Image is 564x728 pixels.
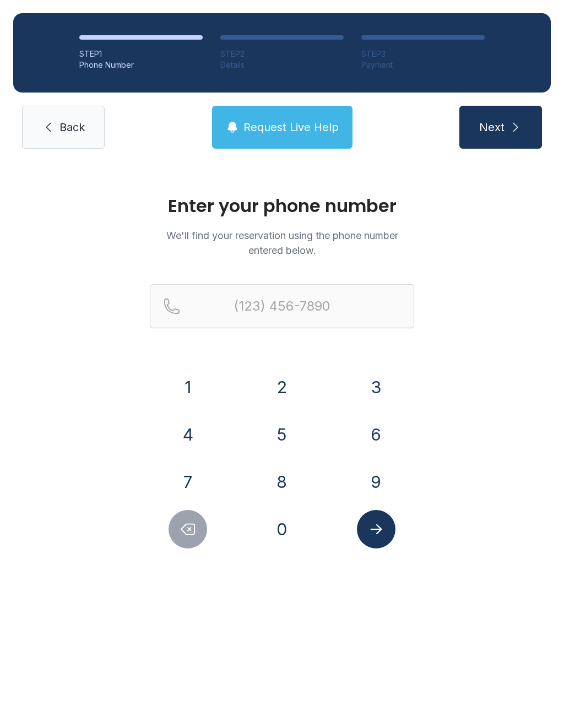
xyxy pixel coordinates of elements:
[150,284,414,328] input: Reservation phone number
[59,119,85,135] span: Back
[79,48,203,59] div: STEP 1
[150,228,414,258] p: We'll find your reservation using the phone number entered below.
[150,197,414,215] h1: Enter your phone number
[361,48,485,59] div: STEP 3
[263,510,301,548] button: 0
[169,463,207,501] button: 7
[361,59,485,70] div: Payment
[263,368,301,406] button: 2
[263,415,301,454] button: 5
[79,59,203,70] div: Phone Number
[357,463,395,501] button: 9
[357,415,395,454] button: 6
[263,463,301,501] button: 8
[220,59,344,70] div: Details
[243,119,339,135] span: Request Live Help
[357,368,395,406] button: 3
[220,48,344,59] div: STEP 2
[479,119,505,135] span: Next
[169,510,207,548] button: Delete number
[169,368,207,406] button: 1
[357,510,395,548] button: Submit lookup form
[169,415,207,454] button: 4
